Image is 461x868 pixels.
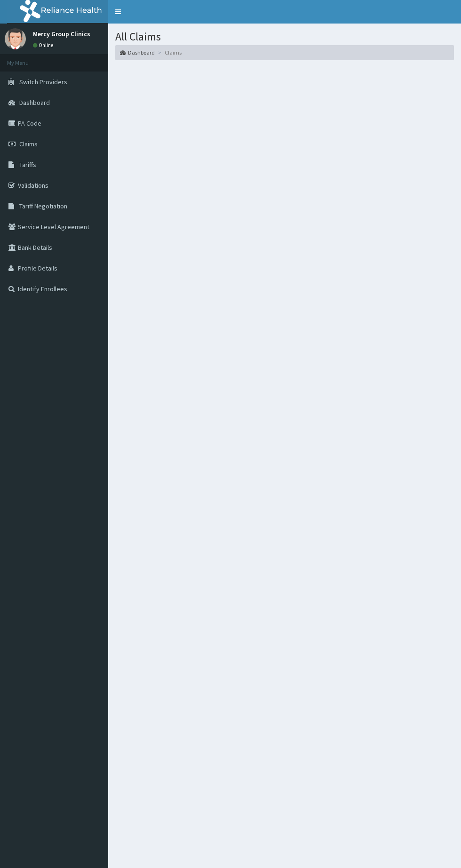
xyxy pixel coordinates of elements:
[19,160,36,169] span: Tariffs
[5,28,26,49] img: User Image
[33,42,56,48] a: Online
[33,31,90,37] p: Mercy Group Clinics
[156,48,182,56] li: Claims
[120,48,155,56] a: Dashboard
[19,202,67,210] span: Tariff Negotiation
[19,78,67,86] span: Switch Providers
[19,140,38,148] span: Claims
[19,98,50,107] span: Dashboard
[115,31,454,43] h1: All Claims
